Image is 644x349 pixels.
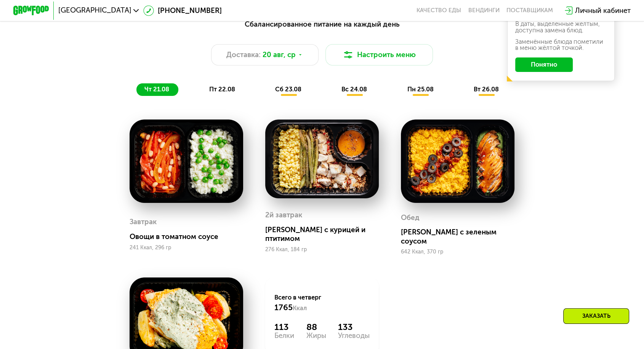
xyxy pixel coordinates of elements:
div: Завтрак [130,215,157,228]
div: Жиры [306,332,326,339]
div: Сбалансированное питание на каждый день [57,19,587,30]
a: Вендинги [468,7,500,14]
div: 113 [274,322,294,332]
div: 642 Ккал, 370 гр [401,249,514,255]
a: Качество еды [417,7,461,14]
div: Овощи в томатном соусе [130,232,250,241]
span: [GEOGRAPHIC_DATA] [58,7,131,14]
div: [PERSON_NAME] с курицей и птитимом [265,225,386,243]
span: чт 21.08 [144,86,169,93]
span: вт 26.08 [474,86,499,93]
div: 2й завтрак [265,208,302,222]
span: 20 авг, ср [263,49,296,60]
button: Настроить меню [325,44,433,65]
span: Доставка: [226,49,261,60]
div: Всего в четверг [274,293,370,313]
div: 241 Ккал, 296 гр [130,245,243,251]
span: Ккал [293,304,307,312]
div: поставщикам [506,7,553,14]
div: [PERSON_NAME] с зеленым соусом [401,228,521,245]
a: [PHONE_NUMBER] [143,5,222,16]
span: 1765 [274,303,293,312]
button: Понятно [515,57,573,72]
div: Углеводы [338,332,370,339]
div: Белки [274,332,294,339]
div: Обед [401,211,420,224]
div: 276 Ккал, 184 гр [265,247,378,253]
span: пн 25.08 [407,86,433,93]
span: вс 24.08 [341,86,367,93]
div: В даты, выделенные желтым, доступна замена блюд. [515,21,607,33]
span: пт 22.08 [209,86,235,93]
div: Заменённые блюда пометили в меню жёлтой точкой. [515,39,607,51]
span: сб 23.08 [275,86,301,93]
div: 88 [306,322,326,332]
div: Личный кабинет [575,5,631,16]
div: 133 [338,322,370,332]
div: Заказать [563,308,629,324]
